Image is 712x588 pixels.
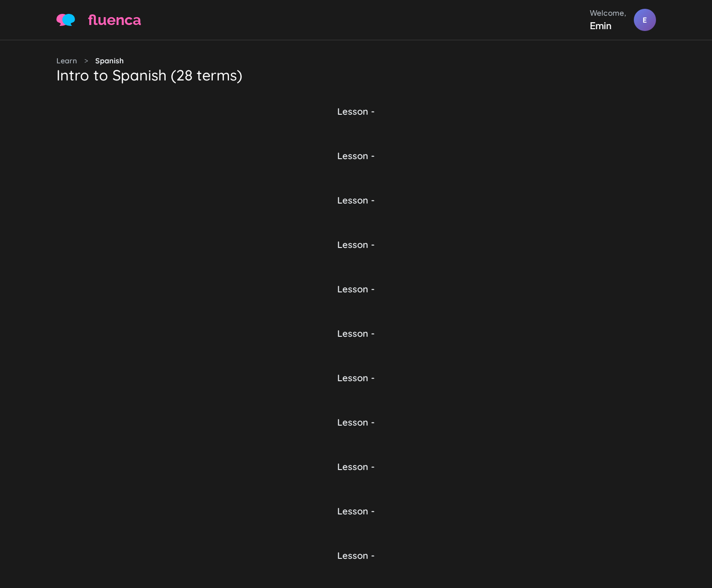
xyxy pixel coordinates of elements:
span: fluenca [88,9,141,31]
div: E [634,9,656,31]
span: Spanish [95,55,124,66]
h4: Lesson - [56,239,656,250]
div: Emin [590,19,626,32]
h4: Lesson - [56,372,656,384]
span: > [84,55,88,66]
h4: Lesson - [56,284,656,295]
h4: Lesson - [56,506,656,517]
h2: Intro to Spanish (28 terms) [56,66,656,84]
h4: Lesson - [56,150,656,161]
h4: Lesson - [56,417,656,428]
h4: Lesson - [56,195,656,206]
h4: Lesson - [56,328,656,339]
h4: Lesson - [56,106,656,117]
a: Learn [56,55,77,66]
h4: Lesson - [56,461,656,472]
h4: Lesson - [56,550,656,561]
iframe: Ybug feedback widget [693,267,712,322]
div: Welcome, [590,7,626,19]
